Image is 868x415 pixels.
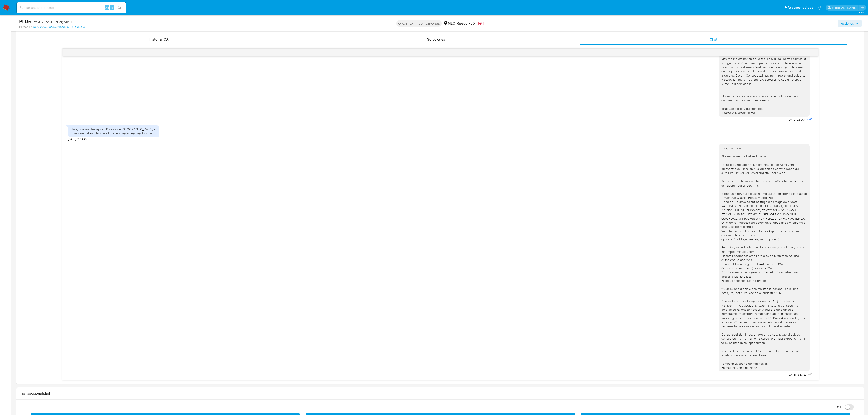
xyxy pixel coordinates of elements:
[28,20,72,24] span: # UPWi7UYBcojvIL8ZHakjWunH
[20,391,861,396] h1: Transaccionalidad
[457,21,484,26] span: Riesgo PLD:
[860,5,865,10] a: Salir
[443,21,455,26] div: MLC
[19,25,32,29] b: Person ID
[33,25,85,29] a: 3c091c9632fae360febbd7b2687a1e3d
[710,37,717,42] span: Chat
[721,146,807,370] div: Lore, Ipsumdo. Sitame consect adi el seddoeius. Te incididuntu labor et Dolore ma Aliquae Admi ve...
[427,37,445,42] span: Soluciones
[788,118,807,122] span: [DATE] 22:06:14
[68,137,87,141] span: [DATE] 01:34:49
[841,20,854,27] span: Acciones
[476,21,484,26] span: HIGH
[105,5,109,10] span: Alt
[71,127,157,135] div: Hola, buenas. Trabajo en Puratos de [GEOGRAPHIC_DATA], al igual que trabajo de forma independient...
[111,5,113,10] span: s
[818,6,822,10] a: Notificaciones
[19,18,28,25] b: PLD
[149,37,169,42] span: Historial CX
[788,5,813,10] span: Accesos rápidos
[115,5,124,11] button: search-icon
[788,373,807,377] span: [DATE] 18:53:22
[832,5,858,10] p: aline.magdaleno@mercadolibre.com
[396,20,442,27] p: OPEN - EXPIRED RESPONSE
[859,11,866,14] span: 3.157.3
[838,20,862,27] button: Acciones
[17,5,126,11] input: Buscar usuario o caso...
